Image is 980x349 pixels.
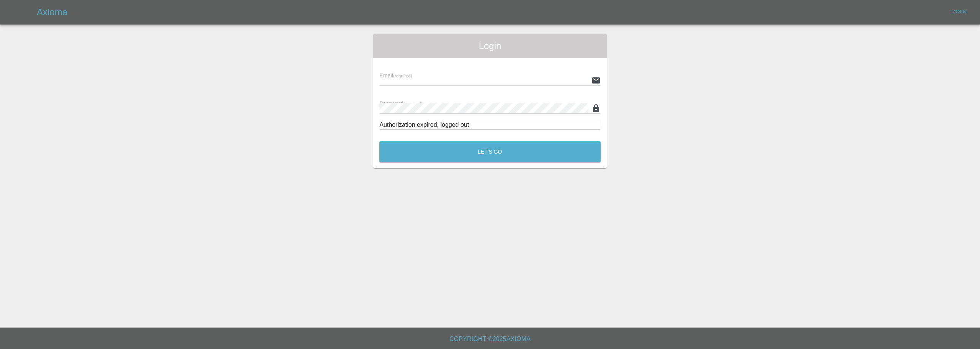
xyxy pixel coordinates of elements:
h5: Axioma [37,6,67,18]
span: Email [379,72,412,79]
span: Login [379,40,601,52]
small: (required) [403,102,423,106]
small: (required) [393,74,412,78]
span: Password [379,100,422,107]
a: Login [946,6,971,18]
h6: Copyright © 2025 Axioma [6,334,974,344]
button: Let's Go [379,141,601,162]
div: Authorization expired, logged out [379,120,601,129]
